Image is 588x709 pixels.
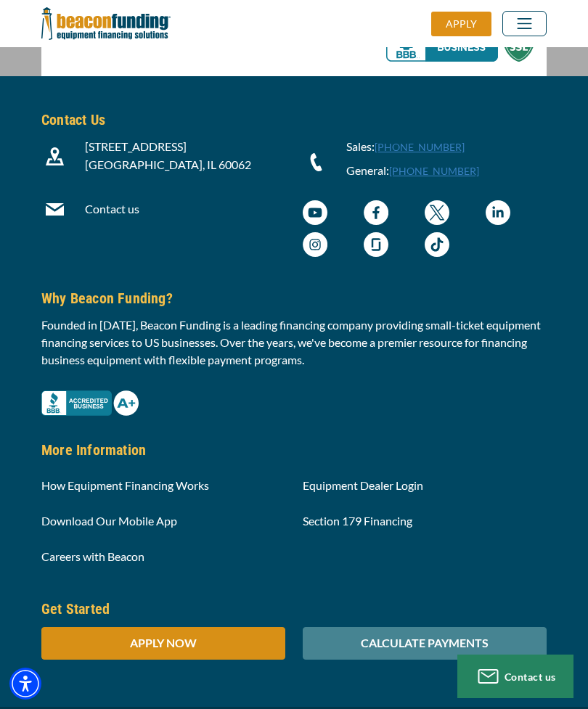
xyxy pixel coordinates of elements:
[431,12,502,36] a: APPLY
[364,200,388,225] img: Beacon Funding Facebook
[41,388,139,400] a: Better Business Bureau Complaint Free A+ Rating - open in a new tab
[41,287,547,309] h5: Why Beacon Funding?
[85,202,139,216] a: Contact us
[41,598,547,620] h5: Get Started
[346,138,547,156] p: Sales:
[425,200,449,225] img: Beacon Funding twitter
[41,627,285,660] div: APPLY NOW
[364,232,388,257] img: Beacon Funding Glassdoor
[425,232,449,257] img: Beacon Funding TikTok
[486,200,510,225] img: Beacon Funding LinkedIn
[375,141,465,153] a: call (847) 897-2499
[505,671,556,683] span: Contact us
[425,209,449,221] a: Beacon Funding twitter - open in a new tab
[303,478,423,492] a: Equipment Dealer Login
[303,514,412,528] a: Section 179 Financing
[41,390,139,416] img: Better Business Bureau Complaint Free A+ Rating
[389,165,479,177] a: call (800) 866-6396
[303,627,547,660] div: CALCULATE PAYMENTS
[346,162,547,180] p: General:
[41,109,547,131] h5: Contact Us
[303,200,327,225] img: Beacon Funding YouTube Channel
[46,200,64,218] img: Beacon Funding Email Contact Icon
[486,209,510,221] a: Beacon Funding LinkedIn - open in a new tab
[425,241,449,253] a: Beacon Funding TikTok - open in a new tab
[303,232,327,257] img: Beacon Funding Instagram
[431,12,491,36] div: APPLY
[364,241,388,253] a: Beacon Funding Glassdoor - open in a new tab
[303,241,327,253] a: Beacon Funding Instagram - open in a new tab
[307,153,325,171] img: Beacon Funding Phone
[41,549,144,563] a: Careers with Beacon
[303,209,327,221] a: Beacon Funding YouTube Channel - open in a new tab
[41,637,285,649] a: APPLY NOW
[41,316,547,369] p: Founded in [DATE], Beacon Funding is a leading financing company providing small-ticket equipment...
[41,439,547,461] h5: More Information
[457,655,573,698] button: Contact us
[46,147,64,165] img: Beacon Funding location
[41,514,177,528] a: Download Our Mobile App
[41,478,209,492] a: How Equipment Financing Works
[303,637,547,649] a: CALCULATE PAYMENTS
[9,668,41,700] div: Accessibility Menu
[502,11,547,36] button: Toggle navigation
[364,209,388,221] a: Beacon Funding Facebook - open in a new tab
[85,139,251,171] span: [STREET_ADDRESS] [GEOGRAPHIC_DATA], IL 60062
